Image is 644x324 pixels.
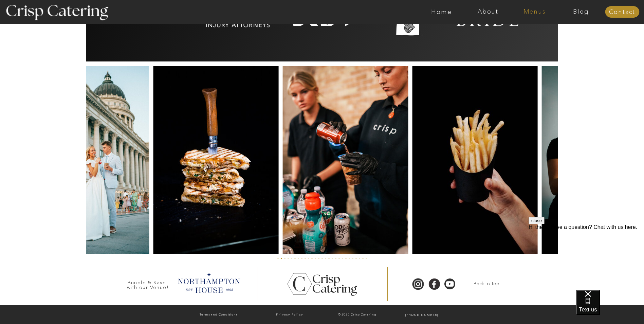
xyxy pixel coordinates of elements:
a: About [465,8,511,15]
a: Menus [511,8,558,15]
a: Back to Top [465,281,508,287]
a: [PHONE_NUMBER] [391,312,453,319]
a: Privacy Policy [255,311,324,318]
a: Contact [605,9,639,16]
li: Page dot 2 [281,258,282,259]
a: Terms and Conditions [184,311,253,319]
iframe: podium webchat widget bubble [576,290,644,324]
li: Page dot 27 [366,258,367,259]
li: Page dot 1 [277,258,279,259]
a: Home [418,8,465,15]
li: Page dot 26 [362,258,364,259]
iframe: podium webchat widget prompt [529,217,644,299]
h3: Bundle & Save with our Venue! [125,280,171,287]
a: Blog [558,8,604,15]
